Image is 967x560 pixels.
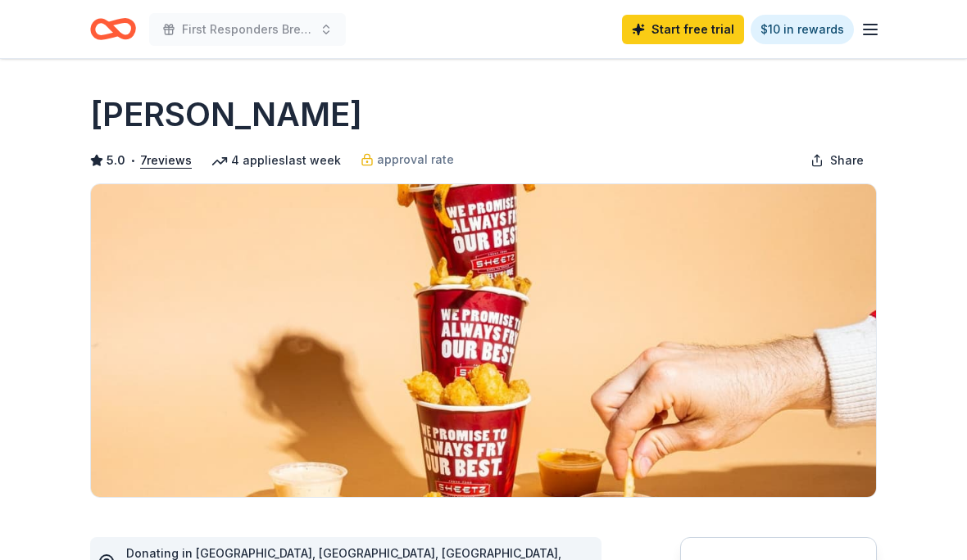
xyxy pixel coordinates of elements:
span: • [130,154,136,167]
button: First Responders Breakfast [149,13,346,46]
button: Share [797,144,877,177]
span: First Responders Breakfast [182,20,313,39]
a: $10 in rewards [751,15,854,44]
a: Start free trial [622,15,744,44]
span: approval rate [377,150,454,169]
a: approval rate [361,150,454,169]
a: Home [90,10,136,48]
h1: [PERSON_NAME] [90,92,362,138]
span: 5.0 [107,151,125,170]
button: 7reviews [140,151,192,170]
span: Share [830,151,864,170]
img: Image for Sheetz [91,184,876,497]
div: 4 applies last week [211,151,341,170]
